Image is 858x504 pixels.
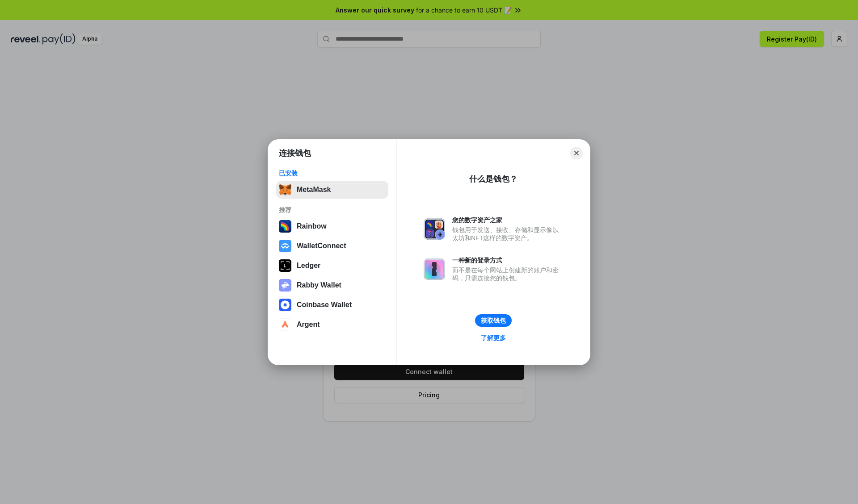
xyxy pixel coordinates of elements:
[297,321,320,329] div: Argent
[276,276,388,294] button: Rabby Wallet
[297,262,320,270] div: Ledger
[424,218,445,240] img: svg+xml,%3Csvg%20xmlns%3D%22http%3A%2F%2Fwww.w3.org%2F2000%2Fsvg%22%20fill%3D%22none%22%20viewBox...
[279,318,291,331] img: svg+xml,%3Csvg%20width%3D%2228%22%20height%3D%2228%22%20viewBox%3D%220%200%2028%2028%22%20fill%3D...
[452,266,563,282] div: 而不是在每个网站上创建新的账户和密码，只需连接您的钱包。
[297,186,331,194] div: MetaMask
[276,296,388,314] button: Coinbase Wallet
[481,317,506,325] div: 获取钱包
[279,279,291,292] img: svg+xml,%3Csvg%20xmlns%3D%22http%3A%2F%2Fwww.w3.org%2F2000%2Fsvg%22%20fill%3D%22none%22%20viewBox...
[279,148,311,158] h1: 连接钱包
[481,334,506,342] div: 了解更多
[279,299,291,311] img: svg+xml,%3Csvg%20width%3D%2228%22%20height%3D%2228%22%20viewBox%3D%220%200%2028%2028%22%20fill%3D...
[279,220,291,233] img: svg+xml,%3Csvg%20width%3D%22120%22%20height%3D%22120%22%20viewBox%3D%220%200%20120%20120%22%20fil...
[279,169,386,177] div: 已安装
[452,216,563,224] div: 您的数字资产之家
[297,222,327,230] div: Rainbow
[469,174,517,184] div: 什么是钱包？
[279,183,291,196] img: svg+xml,%3Csvg%20fill%3D%22none%22%20height%3D%2233%22%20viewBox%3D%220%200%2035%2033%22%20width%...
[452,256,563,264] div: 一种新的登录方式
[276,257,388,275] button: Ledger
[279,240,291,252] img: svg+xml,%3Csvg%20width%3D%2228%22%20height%3D%2228%22%20viewBox%3D%220%200%2028%2028%22%20fill%3D...
[475,314,512,327] button: 获取钱包
[297,281,341,289] div: Rabby Wallet
[276,217,388,235] button: Rainbow
[297,301,352,309] div: Coinbase Wallet
[276,316,388,333] button: Argent
[279,206,386,214] div: 推荐
[570,147,583,159] button: Close
[276,237,388,255] button: WalletConnect
[297,242,346,250] div: WalletConnect
[276,181,388,199] button: MetaMask
[279,259,291,272] img: svg+xml,%3Csvg%20xmlns%3D%22http%3A%2F%2Fwww.w3.org%2F2000%2Fsvg%22%20width%3D%2228%22%20height%3...
[424,258,445,280] img: svg+xml,%3Csvg%20xmlns%3D%22http%3A%2F%2Fwww.w3.org%2F2000%2Fsvg%22%20fill%3D%22none%22%20viewBox...
[452,226,563,242] div: 钱包用于发送、接收、存储和显示像以太坊和NFT这样的数字资产。
[475,332,511,344] a: 了解更多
